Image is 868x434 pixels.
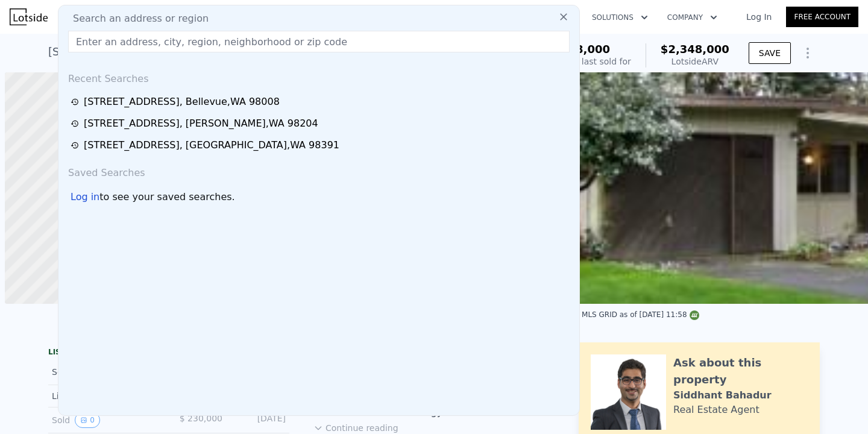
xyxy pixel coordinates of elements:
[84,138,339,153] div: [STREET_ADDRESS] , [GEOGRAPHIC_DATA] , WA 98391
[796,41,820,65] button: Show Options
[48,347,289,359] div: LISTING & SALE HISTORY
[71,138,571,153] a: [STREET_ADDRESS], [GEOGRAPHIC_DATA],WA 98391
[690,310,699,320] img: NWMLS Logo
[71,116,571,131] a: [STREET_ADDRESS], [PERSON_NAME],WA 98204
[661,43,729,55] span: $2,348,000
[75,412,100,428] button: View historical data
[673,354,808,388] div: Ask about this property
[84,116,318,131] div: [STREET_ADDRESS] , [PERSON_NAME] , WA 98204
[232,412,286,428] div: [DATE]
[582,7,658,28] button: Solutions
[71,190,99,204] div: Log in
[48,43,272,60] div: [STREET_ADDRESS] , Bellevue , WA 98008
[52,390,159,402] div: Listed
[749,42,791,64] button: SAVE
[99,190,234,204] span: to see your saved searches.
[786,7,858,27] a: Free Account
[68,31,570,52] input: Enter an address, city, region, neighborhood or zip code
[63,62,574,91] div: Recent Searches
[532,55,631,68] div: Off Market, last sold for
[673,388,772,403] div: Siddhant Bahadur
[180,414,222,423] span: $ 230,000
[71,95,571,109] a: [STREET_ADDRESS], Bellevue,WA 98008
[52,364,159,380] div: Sold
[10,8,48,25] img: Lotside
[63,11,209,26] span: Search an address or region
[84,95,280,109] div: [STREET_ADDRESS] , Bellevue , WA 98008
[661,55,729,68] div: Lotside ARV
[63,156,574,185] div: Saved Searches
[553,43,611,55] span: $408,000
[313,422,398,434] button: Continue reading
[52,412,159,428] div: Sold
[732,11,786,23] a: Log In
[673,403,759,417] div: Real Estate Agent
[658,7,727,28] button: Company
